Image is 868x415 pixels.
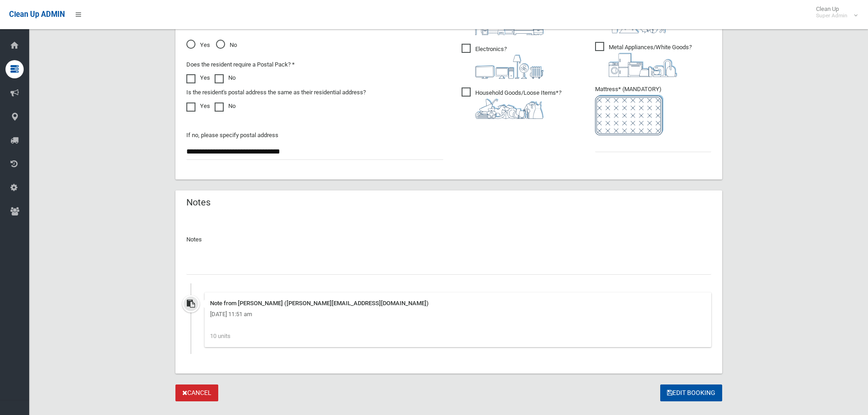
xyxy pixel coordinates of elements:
label: Is the resident's postal address the same as their residential address? [186,87,366,98]
div: Note from [PERSON_NAME] ([PERSON_NAME][EMAIL_ADDRESS][DOMAIN_NAME]) [210,298,706,309]
div: [DATE] 11:51 am [210,309,706,320]
span: Yes [186,40,210,51]
img: 394712a680b73dbc3d2a6a3a7ffe5a07.png [475,55,544,79]
span: Household Goods/Loose Items* [462,87,561,119]
i: ? [475,89,561,119]
img: 36c1b0289cb1767239cdd3de9e694f19.png [609,53,677,77]
span: Mattress* (MANDATORY) [595,86,711,135]
span: Electronics [462,44,544,79]
span: Clean Up ADMIN [9,10,65,19]
i: ? [475,46,544,79]
label: No [215,72,236,83]
button: Edit Booking [660,384,722,401]
label: If no, please specify postal address [186,130,278,141]
label: Yes [186,72,210,83]
span: 10 units [210,333,231,339]
header: Notes [175,194,221,211]
p: Notes [186,234,711,245]
span: Metal Appliances/White Goods [595,42,692,77]
a: Cancel [175,384,218,401]
span: Clean Up [812,5,857,19]
small: Super Admin [816,12,847,19]
img: e7408bece873d2c1783593a074e5cb2f.png [595,95,663,135]
i: ? [609,44,692,77]
img: b13cc3517677393f34c0a387616ef184.png [475,98,544,119]
label: Does the resident require a Postal Pack? * [186,59,295,70]
label: No [215,101,236,112]
span: No [216,40,237,51]
label: Yes [186,101,210,112]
